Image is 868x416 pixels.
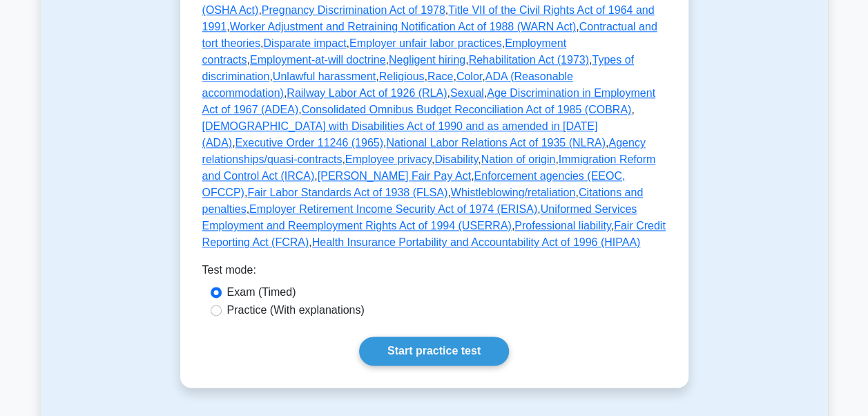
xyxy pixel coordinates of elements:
[481,153,556,165] a: Nation of origin
[451,187,576,198] a: Whistleblowing/retaliation
[434,153,478,165] a: Disability
[389,54,465,66] a: Negligent hiring
[386,137,606,149] a: National Labor Relations Act of 1935 (NLRA)
[379,70,425,82] a: Religious
[250,54,386,66] a: Employment-at-will doctrine
[514,220,610,231] a: Professional liability
[262,4,445,16] a: Pregnancy Discrimination Act of 1978
[318,170,471,182] a: [PERSON_NAME] Fair Pay Act
[287,87,447,99] a: Railway Labor Act of 1926 (RLA)
[202,262,666,284] div: Test mode:
[273,70,376,82] a: Unlawful harassment
[230,21,577,32] a: Worker Adjustment and Retraining Notification Act of 1988 (WARN Act)
[247,187,447,198] a: Fair Labor Standards Act of 1938 (FLSA)
[359,337,509,366] a: Start practice test
[263,37,346,49] a: Disparate impact
[450,87,484,99] a: Sexual
[249,203,537,215] a: Employer Retirement Income Security Act of 1974 (ERISA)
[345,153,432,165] a: Employee privacy
[427,70,453,82] a: Race
[456,70,482,82] a: Color
[227,302,365,319] label: Practice (With explanations)
[468,54,588,66] a: Rehabilitation Act (1973)
[202,120,598,149] a: [DEMOGRAPHIC_DATA] with Disabilities Act of 1990 and as amended in [DATE] (ADA)
[302,104,632,115] a: Consolidated Omnibus Budget Reconciliation Act of 1985 (COBRA)
[349,37,502,49] a: Employer unfair labor practices
[235,137,383,149] a: Executive Order 11246 (1965)
[227,284,296,301] label: Exam (Timed)
[312,236,641,248] a: Health Insurance Portability and Accountability Act of 1996 (HIPAA)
